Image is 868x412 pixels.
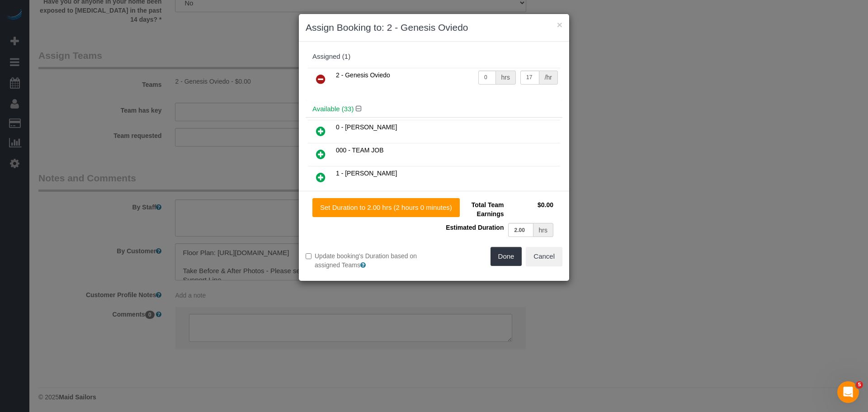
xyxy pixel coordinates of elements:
button: Cancel [526,247,562,266]
div: hrs [533,223,553,237]
span: 0 - [PERSON_NAME] [336,123,397,131]
h3: Assign Booking to: 2 - Genesis Oviedo [306,21,562,34]
div: hrs [496,71,516,85]
div: Assigned (1) [312,53,556,61]
button: Set Duration to 2.00 hrs (2 hours 0 minutes) [312,198,460,217]
input: Update booking's Duration based on assigned Teams [306,253,311,259]
td: $0.00 [506,198,556,221]
button: × [557,20,562,29]
span: 000 - TEAM JOB [336,147,384,154]
span: 5 [856,381,863,388]
button: Done [491,247,522,266]
h4: Available (33) [312,105,556,113]
span: 2 - Genesis Oviedo [336,71,390,79]
div: /hr [539,71,558,85]
span: Estimated Duration [446,224,504,231]
iframe: Intercom live chat [837,381,859,403]
label: Update booking's Duration based on assigned Teams [306,251,427,270]
span: 1 - [PERSON_NAME] [336,170,397,177]
td: Total Team Earnings [441,198,506,221]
